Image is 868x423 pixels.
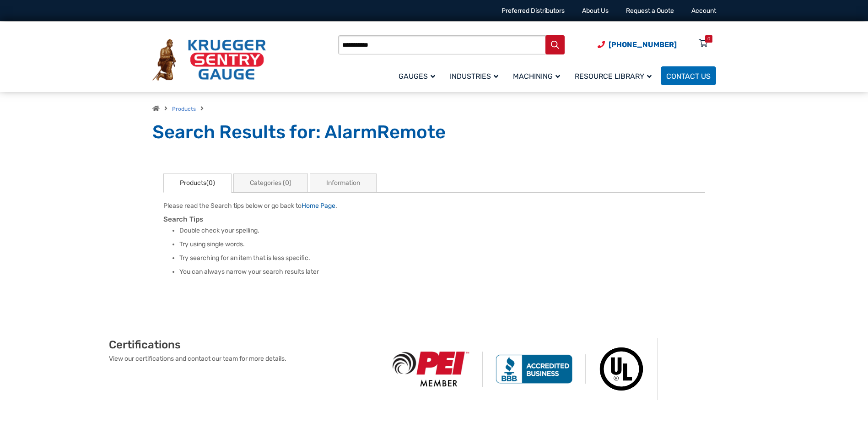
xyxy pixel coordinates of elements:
span: Resource Library [575,72,652,81]
a: Products(0) [163,174,232,193]
a: Request a Quote [626,7,674,15]
img: Underwriters Laboratories [586,338,658,400]
a: Products [172,106,196,112]
p: View our certifications and contact our team for more details. [109,354,380,363]
img: Krueger Sentry Gauge [152,39,266,81]
a: Categories (0) [233,174,308,193]
a: Contact Us [661,66,716,85]
h3: Search Tips [163,215,705,224]
li: Double check your spelling. [179,226,705,235]
h1: Search Results for: AlarmRemote [152,121,716,144]
h2: Certifications [109,338,380,352]
a: Resource Library [569,65,661,87]
p: Please read the Search tips below or go back to . [163,201,705,211]
span: [PHONE_NUMBER] [609,40,677,49]
a: Industries [444,65,507,87]
a: Information [310,174,377,193]
div: 0 [707,35,710,43]
a: About Us [582,7,609,15]
a: Machining [507,65,569,87]
img: PEI Member [380,352,483,387]
a: Home Page [302,202,335,210]
span: Gauges [399,72,435,81]
li: Try searching for an item that is less specific. [179,254,705,263]
span: Industries [450,72,498,81]
span: Machining [513,72,560,81]
li: Try using single words. [179,240,705,249]
a: Gauges [393,65,444,87]
span: Contact Us [666,72,711,81]
li: You can always narrow your search results later [179,267,705,277]
a: Preferred Distributors [501,7,565,15]
a: Account [691,7,716,15]
a: Phone Number (920) 434-8860 [598,39,677,50]
img: BBB [483,354,586,384]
